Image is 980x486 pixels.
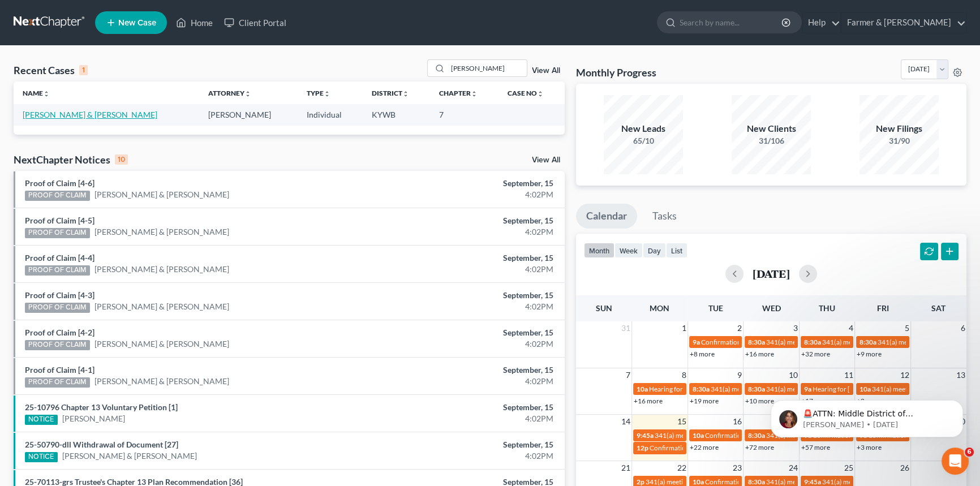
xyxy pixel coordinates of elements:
span: Mon [650,303,669,313]
span: 22 [676,461,687,475]
i: unfold_more [402,91,409,97]
div: September, 15 [385,290,553,301]
span: 15 [676,415,687,428]
a: View All [532,67,560,75]
a: [PERSON_NAME] & [PERSON_NAME] [94,301,229,312]
span: 16 [732,415,743,428]
span: 8:30a [748,338,765,346]
span: 8:30a [748,478,765,486]
span: 9a [693,338,700,346]
a: Attorneyunfold_more [208,89,251,97]
h2: [DATE] [753,268,790,279]
span: 9:45a [804,478,821,486]
span: Confirmation hearing for [PERSON_NAME] & [PERSON_NAME] [650,444,838,452]
a: [PERSON_NAME] & [PERSON_NAME] [62,450,197,462]
span: 8:30a [859,338,876,346]
span: 341(a) meeting for [PERSON_NAME] [766,478,875,486]
a: +9 more [857,350,882,358]
td: [PERSON_NAME] [199,104,298,125]
a: [PERSON_NAME] & [PERSON_NAME] [94,264,229,275]
a: [PERSON_NAME] & [PERSON_NAME] [23,110,157,119]
div: PROOF OF CLAIM [25,228,90,238]
span: 4 [848,321,854,335]
i: unfold_more [244,91,251,97]
span: Thu [819,303,835,313]
span: Tue [708,303,723,313]
div: New Clients [732,122,811,135]
div: 4:02PM [385,301,553,312]
button: month [584,243,614,258]
div: PROOF OF CLAIM [25,340,90,350]
span: 8 [681,368,687,382]
span: 6 [965,448,974,457]
span: 25 [843,461,854,475]
i: unfold_more [471,91,478,97]
span: 6 [960,321,966,335]
div: New Leads [604,122,683,135]
div: NOTICE [25,415,58,425]
a: Proof of Claim [4-1] [25,365,94,375]
div: NOTICE [25,452,58,462]
div: 4:02PM [385,376,553,387]
span: 8:30a [748,431,765,440]
span: 341(a) meeting for [PERSON_NAME] [822,478,931,486]
span: Confirmation hearing for [PERSON_NAME] [705,478,833,486]
div: September, 15 [385,178,553,189]
div: September, 15 [385,364,553,376]
a: Client Portal [218,12,292,33]
span: 31 [620,321,631,335]
span: 13 [955,368,966,382]
td: 7 [430,104,499,125]
a: 25-50790-dll Withdrawal of Document [27] [25,440,178,449]
a: Home [170,12,218,33]
span: 10 [788,368,799,382]
a: Districtunfold_more [371,89,409,97]
h3: Monthly Progress [576,66,656,79]
span: Confirmation hearing for [PERSON_NAME] [701,338,829,346]
iframe: Intercom notifications message [754,376,980,455]
a: Proof of Claim [4-6] [25,178,94,188]
div: 4:02PM [385,226,553,238]
span: 341(a) meeting for [PERSON_NAME] [766,338,875,346]
a: Typeunfold_more [307,89,330,97]
a: +10 more [745,397,774,405]
td: Individual [298,104,362,125]
div: PROOF OF CLAIM [25,303,90,313]
button: day [643,243,666,258]
a: Proof of Claim [4-4] [25,253,94,263]
div: 31/106 [732,135,811,147]
a: +16 more [745,350,774,358]
td: KYWB [362,104,429,125]
div: 1 [79,65,88,75]
span: 10a [693,431,704,440]
a: Proof of Claim [4-3] [25,290,94,300]
span: 341(a) meeting for [PERSON_NAME] [646,478,755,486]
a: Proof of Claim [4-2] [25,328,94,337]
a: [PERSON_NAME] & [PERSON_NAME] [94,338,229,350]
i: unfold_more [43,91,50,97]
span: 3 [792,321,799,335]
span: 10a [693,478,704,486]
div: New Filings [859,122,939,135]
span: Confirmation hearing for [PERSON_NAME] [705,431,833,440]
a: +22 more [690,443,719,451]
span: 24 [788,461,799,475]
span: 8:30a [693,385,710,393]
span: 1 [681,321,687,335]
a: [PERSON_NAME] & [PERSON_NAME] [94,226,229,238]
a: Farmer & [PERSON_NAME] [841,12,966,33]
div: PROOF OF CLAIM [25,191,90,201]
div: NextChapter Notices [14,153,128,166]
a: +19 more [690,397,719,405]
span: 7 [625,368,631,382]
input: Search by name... [448,60,527,76]
span: New Case [118,19,156,27]
input: Search by name... [680,12,783,33]
span: 341(a) meeting for [PERSON_NAME] & [PERSON_NAME] [711,385,880,393]
span: 341(a) meeting for [PERSON_NAME] [655,431,764,440]
div: 31/90 [859,135,939,147]
span: 5 [904,321,910,335]
span: 9 [736,368,743,382]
